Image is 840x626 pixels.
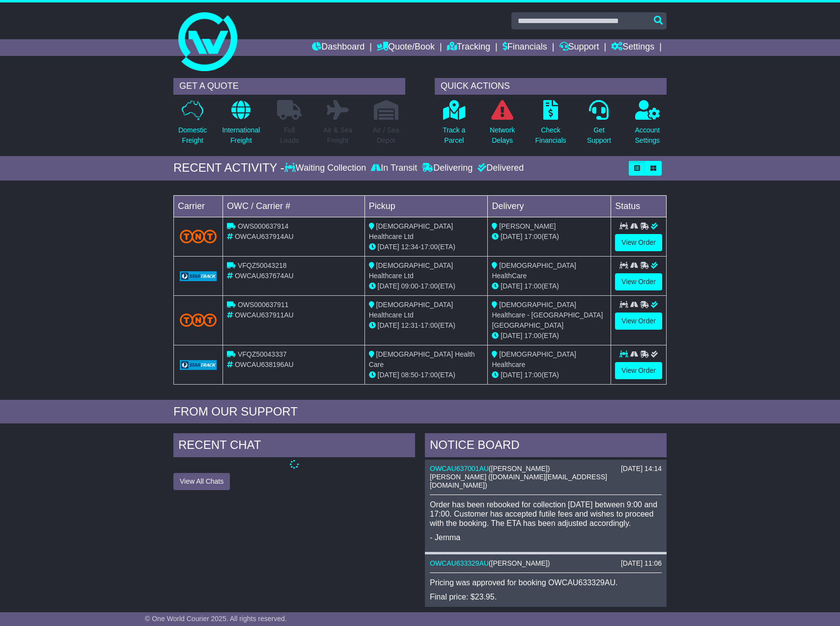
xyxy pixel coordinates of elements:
[635,100,661,151] a: AccountSettings
[364,195,488,217] td: Pickup
[420,371,438,379] span: 17:00
[235,272,294,280] span: OWCAU637674AU
[369,350,475,368] span: [DEMOGRAPHIC_DATA] Health Care
[174,195,223,217] td: Carrier
[535,100,567,151] a: CheckFinancials
[503,39,547,56] a: Financials
[235,361,294,368] span: OWCAU638196AU
[180,313,217,327] img: TNT_Domestic.png
[180,271,217,281] img: GetCarrierServiceLogo
[587,100,612,151] a: GetSupport
[173,433,415,460] div: RECENT CHAT
[430,500,662,528] p: Order has been rebooked for collection [DATE] between 9:00 and 17:00. Customer has accepted futil...
[524,332,541,339] span: 17:00
[442,100,466,151] a: Track aParcel
[368,163,420,174] div: In Transit
[420,282,438,290] span: 17:00
[430,607,662,616] p: More details: .
[430,533,662,542] p: - Jemma
[401,321,419,329] span: 12:31
[535,125,566,146] p: Check Financials
[369,261,453,280] span: [DEMOGRAPHIC_DATA] Healthcare Ltd
[492,281,607,291] div: (ETA)
[611,195,667,217] td: Status
[524,371,541,379] span: 17:00
[430,578,662,587] p: Pricing was approved for booking OWCAU633329AU.
[499,222,556,230] span: [PERSON_NAME]
[312,39,364,56] a: Dashboard
[492,370,607,380] div: (ETA)
[492,331,607,341] div: (ETA)
[443,125,465,146] p: Track a Parcel
[401,282,419,290] span: 09:00
[222,100,260,151] a: InternationalFreight
[492,301,603,329] span: [DEMOGRAPHIC_DATA] Healthcare - [GEOGRAPHIC_DATA] [GEOGRAPHIC_DATA]
[430,592,662,601] p: Final price: $23.95.
[501,332,522,339] span: [DATE]
[238,261,287,269] span: VFQZ50043218
[145,615,287,623] span: © One World Courier 2025. All rights reserved.
[615,234,662,251] a: View Order
[621,559,662,568] div: [DATE] 11:06
[611,39,654,56] a: Settings
[369,370,484,380] div: - (ETA)
[173,405,667,419] div: FROM OUR SUPPORT
[284,163,368,174] div: Waiting Collection
[420,163,475,174] div: Delivering
[373,125,399,146] p: Air / Sea Depot
[323,125,352,146] p: Air & Sea Freight
[378,321,399,329] span: [DATE]
[420,243,438,251] span: 17:00
[491,559,548,567] span: [PERSON_NAME]
[369,281,484,291] div: - (ETA)
[615,313,662,330] a: View Order
[430,465,662,473] div: ( )
[369,301,453,319] span: [DEMOGRAPHIC_DATA] Healthcare Ltd
[430,559,662,568] div: ( )
[587,125,611,146] p: Get Support
[430,473,607,489] span: [PERSON_NAME] ([DOMAIN_NAME][EMAIL_ADDRESS][DOMAIN_NAME])
[369,222,453,240] span: [DEMOGRAPHIC_DATA] Healthcare Ltd
[238,301,289,309] span: OWS000637911
[238,222,289,230] span: OWS000637914
[501,233,522,240] span: [DATE]
[430,559,489,567] a: OWCAU633329AU
[180,230,217,243] img: TNT_Domestic.png
[369,242,484,252] div: - (ETA)
[277,125,302,146] p: Full Loads
[491,465,548,472] span: [PERSON_NAME]
[635,125,660,146] p: Account Settings
[488,195,611,217] td: Delivery
[524,282,541,290] span: 17:00
[615,362,662,379] a: View Order
[178,125,207,146] p: Domestic Freight
[447,39,490,56] a: Tracking
[173,78,405,95] div: GET A QUOTE
[222,125,260,146] p: International Freight
[501,371,522,379] span: [DATE]
[501,282,522,290] span: [DATE]
[378,371,399,379] span: [DATE]
[524,233,541,240] span: 17:00
[621,465,662,473] div: [DATE] 14:14
[180,360,217,370] img: GetCarrierServiceLogo
[178,100,207,151] a: DomesticFreight
[173,473,230,490] button: View All Chats
[430,465,489,472] a: OWCAU637001AU
[615,273,662,290] a: View Order
[425,433,667,460] div: NOTICE BOARD
[235,233,294,240] span: OWCAU637914AU
[377,39,435,56] a: Quote/Book
[492,232,607,242] div: (ETA)
[369,320,484,331] div: - (ETA)
[492,350,576,368] span: [DEMOGRAPHIC_DATA] Healthcare
[235,311,294,319] span: OWCAU637911AU
[560,39,599,56] a: Support
[475,163,524,174] div: Delivered
[489,100,515,151] a: NetworkDelays
[435,78,667,95] div: QUICK ACTIONS
[401,371,419,379] span: 08:50
[378,243,399,251] span: [DATE]
[420,321,438,329] span: 17:00
[173,161,284,175] div: RECENT ACTIVITY -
